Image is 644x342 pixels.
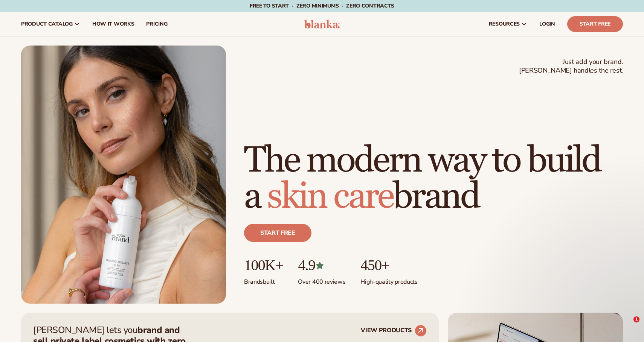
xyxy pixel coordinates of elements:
[267,175,393,219] span: skin care
[298,257,345,274] p: 4.9
[360,257,417,274] p: 450+
[21,21,73,27] span: product catalog
[244,143,623,215] h1: The modern way to build a brand
[92,21,134,27] span: How It Works
[567,16,623,32] a: Start Free
[86,12,140,36] a: How It Works
[489,21,520,27] span: resources
[140,12,173,36] a: pricing
[21,46,226,304] img: Female holding tanning mousse.
[15,12,86,36] a: product catalog
[250,2,394,9] span: Free to start · ZERO minimums · ZERO contracts
[244,257,283,274] p: 100K+
[244,274,283,286] p: Brands built
[244,224,311,242] a: Start free
[298,274,345,286] p: Over 400 reviews
[519,58,623,75] span: Just add your brand. [PERSON_NAME] handles the rest.
[360,274,417,286] p: High-quality products
[633,316,639,322] span: 1
[539,21,555,27] span: LOGIN
[361,325,427,337] a: VIEW PRODUCTS
[618,316,636,334] iframe: Intercom live chat
[304,20,340,29] img: logo
[483,12,533,36] a: resources
[146,21,167,27] span: pricing
[533,12,561,36] a: LOGIN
